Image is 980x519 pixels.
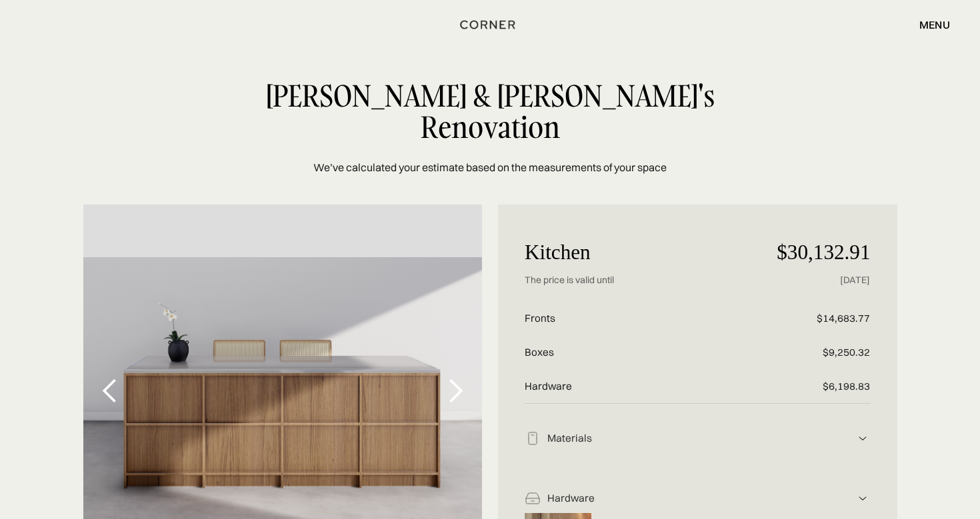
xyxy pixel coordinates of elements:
p: The price is valid until [525,274,755,286]
p: Fronts [525,302,755,336]
p: $14,683.77 [755,302,871,336]
div: menu [919,19,950,30]
p: $30,132.91 [755,231,871,274]
p: We’ve calculated your estimate based on the measurements of your space [313,159,667,175]
p: Boxes [525,336,755,370]
div: Hardware [541,492,855,506]
p: [DATE] [755,274,871,286]
p: $9,250.32 [755,336,871,370]
div: [PERSON_NAME] & [PERSON_NAME]'s Renovation [249,80,731,143]
p: Hardware [525,370,755,404]
p: Kitchen [525,231,755,274]
div: menu [906,13,950,36]
div: Materials [541,432,855,446]
p: $6,198.83 [755,370,871,404]
a: home [451,16,529,33]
